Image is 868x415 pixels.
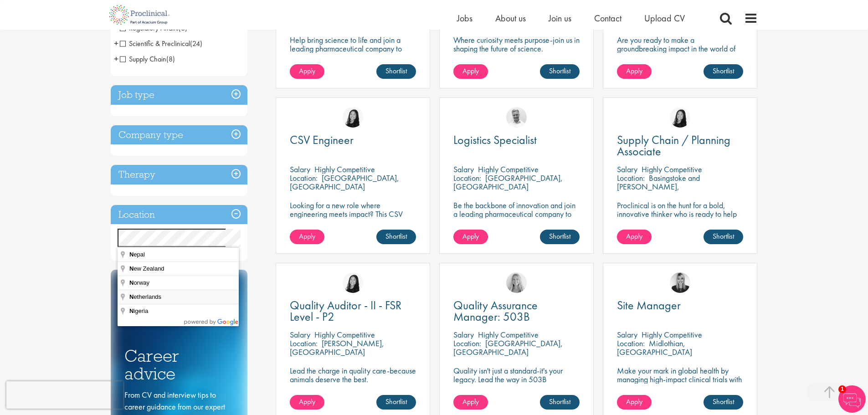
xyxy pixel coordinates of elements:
[462,397,479,406] span: Apply
[540,64,580,79] a: Shortlist
[129,307,149,314] span: igeria
[617,164,637,174] span: Salary
[129,279,134,286] span: N
[299,231,315,241] span: Apply
[343,107,363,128] img: Numhom Sudsok
[111,165,247,184] h3: Therapy
[617,338,692,357] p: Midlothian, [GEOGRAPHIC_DATA]
[617,134,743,157] a: Supply Chain / Planning Associate
[642,329,702,340] p: Highly Competitive
[290,36,416,79] p: Help bring science to life and join a leading pharmaceutical company to play a key role in delive...
[495,12,526,24] span: About us
[120,39,190,48] span: Scientific & Preclinical
[704,230,743,244] a: Shortlist
[617,395,652,410] a: Apply
[129,251,134,258] span: N
[617,366,743,392] p: Make your mark in global health by managing high-impact clinical trials with a leading CRO.
[290,134,416,146] a: CSV Engineer
[120,39,202,48] span: Scientific & Preclinical
[617,297,681,313] span: Site Manager
[617,300,743,311] a: Site Manager
[290,164,310,174] span: Salary
[626,66,642,76] span: Apply
[670,107,690,128] img: Numhom Sudsok
[642,164,702,174] p: Highly Competitive
[376,230,416,244] a: Shortlist
[626,397,642,406] span: Apply
[617,64,652,79] a: Apply
[129,265,166,272] span: ew Zealand
[453,395,488,410] a: Apply
[617,230,652,244] a: Apply
[704,395,743,410] a: Shortlist
[6,381,123,409] iframe: reCAPTCHA
[457,12,473,24] a: Jobs
[376,395,416,410] a: Shortlist
[111,205,247,225] h3: Location
[290,173,318,183] span: Location:
[838,385,866,413] img: Chatbot
[290,201,416,227] p: Looking for a new role where engineering meets impact? This CSV Engineer role is calling your name!
[453,338,481,348] span: Location:
[617,329,637,340] span: Salary
[453,329,474,340] span: Salary
[129,307,134,314] span: N
[453,230,488,244] a: Apply
[120,54,175,64] span: Supply Chain
[453,132,537,148] span: Logistics Specialist
[478,329,539,340] p: Highly Competitive
[290,338,384,357] p: [PERSON_NAME], [GEOGRAPHIC_DATA]
[290,64,324,79] a: Apply
[617,338,645,348] span: Location:
[453,173,563,192] p: [GEOGRAPHIC_DATA], [GEOGRAPHIC_DATA]
[626,231,642,241] span: Apply
[114,36,118,50] span: +
[540,395,580,410] a: Shortlist
[129,265,134,272] span: N
[290,395,324,410] a: Apply
[453,338,563,357] p: [GEOGRAPHIC_DATA], [GEOGRAPHIC_DATA]
[111,125,247,145] h3: Company type
[314,164,375,174] p: Highly Competitive
[290,366,416,384] p: Lead the charge in quality care-because animals deserve the best.
[617,36,743,79] p: Are you ready to make a groundbreaking impact in the world of biotechnology? Join a growing compa...
[124,347,234,382] h3: Career advice
[670,272,690,293] img: Janelle Jones
[299,397,315,406] span: Apply
[506,107,527,128] a: Joshua Bye
[111,85,247,105] h3: Job type
[617,173,700,200] p: Basingstoke and [PERSON_NAME], [GEOGRAPHIC_DATA]
[462,231,479,241] span: Apply
[453,64,488,79] a: Apply
[314,329,375,340] p: Highly Competitive
[166,54,175,64] span: (8)
[617,201,743,236] p: Proclinical is on the hunt for a bold, innovative thinker who is ready to help push the boundarie...
[617,132,730,159] span: Supply Chain / Planning Associate
[462,66,479,76] span: Apply
[453,164,474,174] span: Salary
[129,293,163,300] span: etherlands
[594,12,621,24] a: Contact
[290,230,324,244] a: Apply
[290,173,399,192] p: [GEOGRAPHIC_DATA], [GEOGRAPHIC_DATA]
[478,164,539,174] p: Highly Competitive
[299,66,315,76] span: Apply
[129,251,146,258] span: epal
[506,272,527,293] img: Shannon Briggs
[290,132,354,148] span: CSV Engineer
[644,12,685,24] a: Upload CV
[376,64,416,79] a: Shortlist
[290,338,318,348] span: Location:
[453,201,580,236] p: Be the backbone of innovation and join a leading pharmaceutical company to help keep life-changin...
[343,272,363,293] img: Numhom Sudsok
